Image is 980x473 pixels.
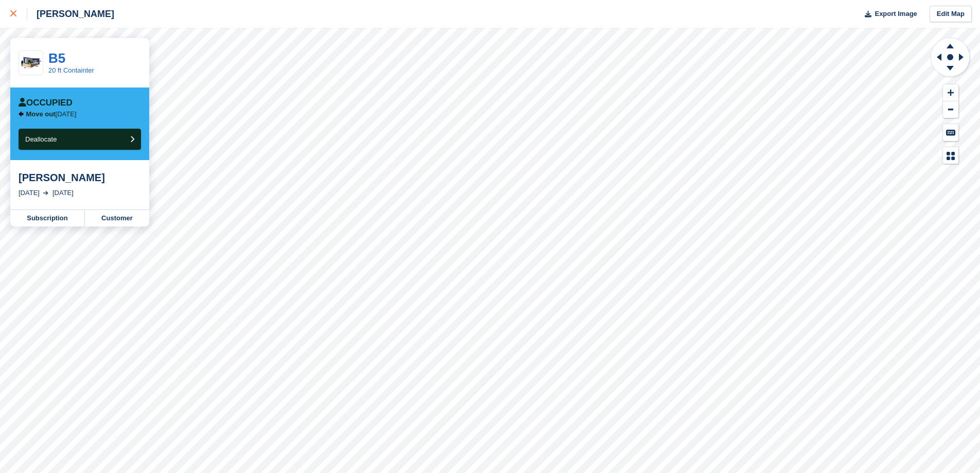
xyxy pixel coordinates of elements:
[26,110,56,118] span: Move out
[52,188,74,198] div: [DATE]
[27,8,114,20] div: [PERSON_NAME]
[19,129,141,150] button: Deallocate
[48,50,65,66] a: B5
[943,147,958,164] button: Map Legend
[43,191,48,195] img: arrow-right-light-icn-cde0832a797a2874e46488d9cf13f60e5c3a73dbe684e267c42b8395dfbc2abf.svg
[10,210,85,226] a: Subscription
[19,111,24,117] img: arrow-left-icn-90495f2de72eb5bd0bd1c3c35deca35cc13f817d75bef06ecd7c0b315636ce7e.svg
[26,110,77,118] p: [DATE]
[875,9,917,19] span: Export Image
[943,84,958,101] button: Zoom In
[943,124,958,141] button: Keyboard Shortcuts
[19,54,43,72] img: 20-ft-container.jpg
[859,6,917,23] button: Export Image
[19,171,141,184] div: [PERSON_NAME]
[943,101,958,118] button: Zoom Out
[25,135,57,143] span: Deallocate
[19,98,73,108] div: Occupied
[48,66,94,74] a: 20 ft Containter
[930,6,972,23] a: Edit Map
[19,188,40,198] div: [DATE]
[85,210,149,226] a: Customer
